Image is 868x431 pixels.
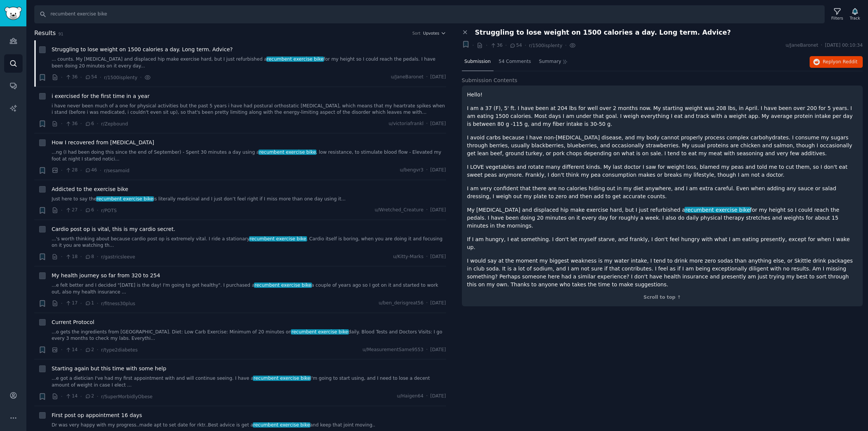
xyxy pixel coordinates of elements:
a: i have never been much of a one for physical activities but the past 5 years i have had postural ... [52,103,446,116]
span: Results [34,29,56,38]
div: Track [850,15,860,21]
span: recumbent exercise bike [253,422,311,428]
span: u/bengvr3 [400,167,423,174]
span: u/victoriafrankl [389,121,424,127]
span: · [100,73,101,81]
p: I would say at the moment my biggest weakness is my water intake, I tend to drink more zero sodas... [467,257,858,289]
span: 6 [85,121,94,127]
span: · [426,207,428,214]
button: Replyon Reddit [810,56,863,68]
span: Summary [539,58,561,65]
a: Starting again but this time with some help [52,365,166,373]
span: · [80,346,82,354]
span: r/POTS [101,208,116,213]
span: · [97,206,98,214]
span: · [80,253,82,261]
span: recumbent exercise bike [685,207,750,213]
span: 14 [65,347,78,353]
span: r/type2diabetes [101,347,138,353]
a: Cardio post op is vital, this is my cardio secret. [52,225,175,233]
span: · [472,41,474,49]
input: Search Keyword [34,5,825,23]
span: [DATE] [430,207,446,214]
span: [DATE] [430,393,446,400]
span: · [61,300,63,307]
span: 46 [85,167,97,174]
span: · [80,73,82,81]
span: · [426,167,428,174]
span: on Reddit [836,59,857,64]
span: 27 [65,207,78,214]
span: [DATE] [430,300,446,307]
span: · [80,120,82,128]
p: I am a 37 (F), 5' ft. I have been at 204 lbs for well over 2 months now. My starting weight was 2... [467,104,858,128]
span: · [61,346,63,354]
span: 36 [490,42,503,49]
a: Addicted to the exercise bike [52,185,128,193]
span: · [426,347,428,353]
span: · [97,393,98,400]
a: Dr was very happy with my progress..made apt to set date for rktr..Best advice is get arecumbent ... [52,422,446,429]
span: u/Kitty-Marks [393,254,423,260]
a: ...'s worth thinking about because cardio post op is extremely vital. I ride a stationaryrecumben... [52,236,446,249]
span: · [80,167,82,174]
span: [DATE] 00:10:34 [825,42,863,49]
span: · [97,253,98,261]
span: r/gastricsleeve [101,254,135,260]
span: · [61,120,63,128]
span: r/1500isplenty [104,75,138,80]
span: u/MeasurementSame9553 [362,347,423,353]
span: Upvotes [423,31,439,36]
span: My health journey so far from 320 to 254 [52,272,160,280]
a: How I recovered from [MEDICAL_DATA] [52,139,154,147]
span: 1 [85,300,94,307]
span: · [100,167,101,174]
a: ...e felt better and I decided "[DATE] is the day! I'm going to get healthy". I purchased arecumb... [52,282,446,295]
a: Just here to say therecumbent exercise bikeis literally medicinal and I just don’t feel right if ... [52,196,446,203]
span: [DATE] [430,347,446,353]
span: recumbent exercise bike [249,236,307,241]
span: 6 [85,207,94,214]
p: My [MEDICAL_DATA] and displaced hip make exercise hard, but I just refurbished a for my height so... [467,206,858,230]
span: r/fitness30plus [101,301,135,306]
a: Current Protocol [52,318,94,326]
span: recumbent exercise bike [254,283,312,288]
p: I LOVE vegetables and rotate many different kinds. My last doctor I saw for weight loss, blamed m... [467,163,858,179]
span: u/Wretched_Creature [374,207,423,214]
span: · [97,346,98,354]
div: Scroll to top ↑ [467,294,858,301]
span: recumbent exercise bike [253,376,311,381]
p: If I am hungry, I eat something. I don't let myself starve, and frankly, I don't feel hungry with... [467,235,858,251]
a: i exercised for the first time in a year [52,92,150,100]
p: Hello! [467,91,858,99]
img: GummySearch logo [5,7,22,20]
span: · [426,300,428,307]
a: ...e got a dietician I've had my first appointment with and will continue seeing. I have arecumbe... [52,375,446,388]
div: Filters [831,15,843,21]
span: u/Haigen64 [397,393,423,400]
span: Struggling to lose weight on 1500 calories a day. Long term. Advice? [52,46,233,53]
span: [DATE] [430,121,446,127]
a: First post op appointment 16 days [52,411,142,419]
span: 54 Comments [499,58,531,65]
span: · [565,41,567,49]
span: r/Zepbound [101,121,128,127]
span: Submission [465,58,491,65]
span: · [97,300,98,307]
a: ... counts. My [MEDICAL_DATA] and displaced hip make exercise hard, but I just refurbished arecum... [52,56,446,69]
span: 28 [65,167,78,174]
span: · [80,206,82,214]
span: · [505,41,507,49]
span: Struggling to lose weight on 1500 calories a day. Long term. Advice? [475,29,731,37]
span: recumbent exercise bike [258,150,316,155]
span: recumbent exercise bike [96,196,154,202]
span: r/SuperMorbidlyObese [101,394,153,399]
span: · [426,121,428,127]
span: · [486,41,487,49]
p: I am very confident that there are no calories hiding out in my diet anywhere, and I am extra car... [467,185,858,200]
span: 17 [65,300,78,307]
